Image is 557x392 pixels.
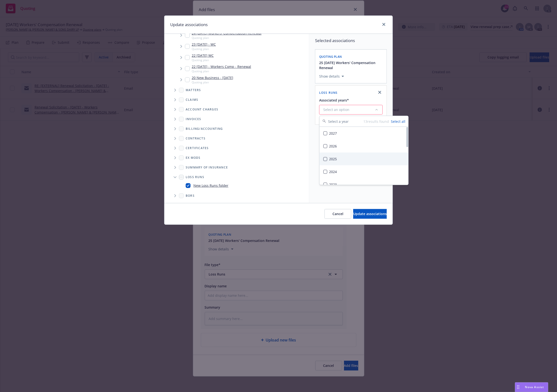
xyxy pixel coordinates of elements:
a: 20 New Business - [DATE] [192,75,233,80]
span: Quoting plan [319,55,342,59]
span: Associated years* [319,98,349,102]
div: 2027 [320,127,409,140]
div: Suggestions [320,127,409,185]
button: Cancel [324,209,351,219]
span: Contracts [186,137,205,140]
span: Quoting plan [192,80,233,84]
button: Update associations [353,209,387,219]
span: Loss Runs [319,91,338,95]
div: 2026 [320,140,409,152]
div: 2025 [320,152,409,165]
span: Update associations [353,211,387,216]
span: Quoting plan [192,47,216,51]
input: Select a year [328,116,364,127]
button: 25 [DATE] Workers' Compensation Renewal [319,60,384,70]
span: Account charges [186,108,218,111]
span: Loss Runs [186,176,204,179]
h1: Update associations [170,22,208,28]
a: New Loss Runs folder [193,183,228,188]
div: Select an option [323,107,375,112]
span: Matters [186,89,201,92]
span: Nova Assist [525,385,544,389]
span: Cancel [332,211,343,216]
span: Claims [186,98,198,101]
span: BORs [186,194,195,197]
span: Billing/Accounting [186,127,223,130]
div: Folder Tree Example [164,124,309,201]
a: 23 [DATE] - WC [192,42,216,47]
a: 22 [DATE] WC [192,53,214,58]
span: Quoting plan [192,69,251,73]
p: 13 results found [364,119,389,124]
button: Nova Assist [515,382,548,392]
a: 22 [DATE] - Workers Comp - Renewal [192,64,251,69]
span: Invoices [186,118,201,121]
button: Select all [391,119,406,124]
span: Quoting plan [192,36,261,40]
span: Ex Mods [186,156,200,159]
button: Show details [317,73,346,79]
div: 2024 [320,165,409,178]
span: Selected associations [315,38,387,44]
a: close [377,89,383,95]
div: 2023 [320,178,409,191]
span: Quoting plan [192,58,214,62]
div: Drag to move [515,383,521,392]
a: close [381,22,387,27]
span: Certificates [186,147,209,150]
span: Summary of insurance [186,166,228,169]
